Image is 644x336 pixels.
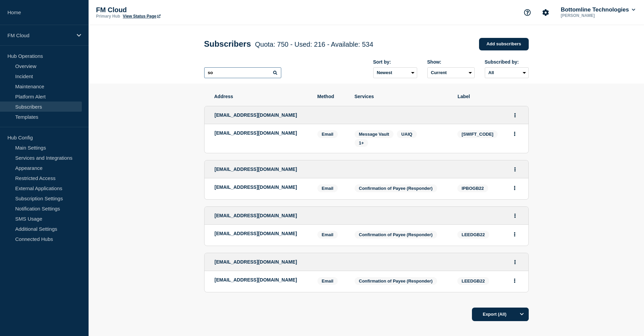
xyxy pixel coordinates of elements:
span: Label [458,94,519,99]
p: [EMAIL_ADDRESS][DOMAIN_NAME] [215,130,307,136]
button: Actions [510,229,519,240]
button: Actions [510,183,519,193]
p: [PERSON_NAME] [559,13,630,18]
p: FM Cloud [96,6,231,14]
p: [EMAIL_ADDRESS][DOMAIN_NAME] [215,277,307,283]
button: Actions [511,164,519,175]
span: Confirmation of Payee (Responder) [359,232,433,237]
span: Method [317,94,344,99]
input: Search subscribers [204,67,281,78]
span: Email [317,130,338,138]
button: Actions [511,257,519,267]
button: Actions [511,210,519,221]
span: [EMAIL_ADDRESS][DOMAIN_NAME] [215,213,297,218]
span: LEEDGB22 [457,277,490,285]
span: Address [214,94,307,99]
select: Sort by [373,67,417,78]
span: [SWIFT_CODE] [457,130,498,138]
span: 1+ [359,140,364,145]
p: FM Cloud [7,32,72,38]
div: Show: [427,59,475,65]
span: LEEDGB22 [457,231,490,239]
span: Message Vault [359,132,389,137]
button: Actions [510,129,519,139]
span: [EMAIL_ADDRESS][DOMAIN_NAME] [215,166,297,172]
button: Options [515,308,529,321]
span: [EMAIL_ADDRESS][DOMAIN_NAME] [215,112,297,118]
p: Primary Hub [96,14,120,19]
span: Email [317,184,338,192]
span: IPBOGB22 [457,184,488,192]
button: Bottomline Technologies [559,6,637,13]
span: Email [317,231,338,239]
button: Export (All) [472,308,529,321]
p: [EMAIL_ADDRESS][DOMAIN_NAME] [215,231,307,236]
span: UAIQ [401,132,412,137]
p: [EMAIL_ADDRESS][DOMAIN_NAME] [215,184,307,190]
button: Account settings [539,5,553,20]
select: Deleted [427,67,475,78]
a: View Status Page [123,14,160,19]
span: [EMAIL_ADDRESS][DOMAIN_NAME] [215,259,297,265]
select: Subscribed by [485,67,529,78]
div: Sort by: [373,59,417,65]
span: Quota: 750 - Used: 216 - Available: 534 [255,41,373,48]
h1: Subscribers [204,39,374,49]
span: Email [317,277,338,285]
button: Actions [510,275,519,286]
button: Actions [511,110,519,120]
div: Subscribed by: [485,59,529,65]
span: Services [355,94,448,99]
span: Confirmation of Payee (Responder) [359,278,433,284]
button: Support [520,5,534,20]
a: Add subscribers [479,38,529,50]
span: Confirmation of Payee (Responder) [359,186,433,191]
